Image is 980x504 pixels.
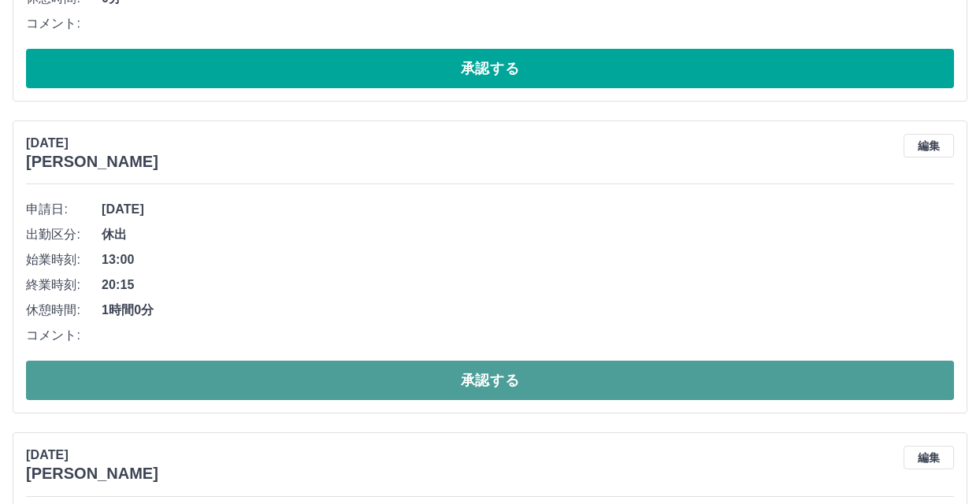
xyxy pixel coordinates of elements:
h3: [PERSON_NAME] [26,465,158,483]
span: 1時間0分 [102,301,954,320]
span: 20:15 [102,276,954,295]
span: コメント: [26,326,102,345]
button: 承認する [26,49,954,88]
h3: [PERSON_NAME] [26,153,158,171]
span: 休憩時間: [26,301,102,320]
span: 終業時刻: [26,276,102,295]
span: [DATE] [102,200,954,219]
p: [DATE] [26,446,158,465]
span: 休出 [102,225,954,244]
p: [DATE] [26,134,158,153]
button: 編集 [904,446,954,469]
span: 始業時刻: [26,250,102,269]
span: 13:00 [102,250,954,269]
button: 編集 [904,134,954,157]
span: 出勤区分: [26,225,102,244]
span: 申請日: [26,200,102,219]
button: 承認する [26,361,954,400]
span: コメント: [26,14,102,33]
